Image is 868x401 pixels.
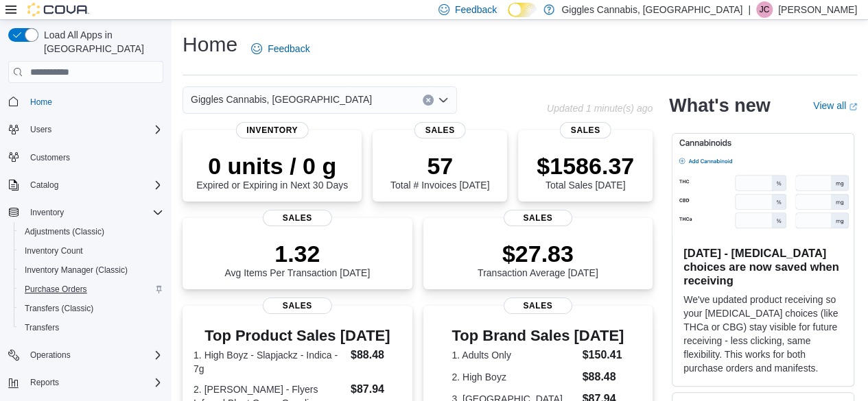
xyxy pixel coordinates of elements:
button: Catalog [25,177,64,193]
div: Avg Items Per Transaction [DATE] [224,240,370,278]
span: Transfers (Classic) [25,303,93,314]
span: Home [30,97,52,108]
svg: External link [849,103,857,111]
button: Reports [3,373,169,392]
button: Operations [25,347,76,363]
span: Inventory Manager (Classic) [25,265,128,276]
h3: Top Brand Sales [DATE] [451,328,624,344]
span: Catalog [25,177,163,193]
span: Adjustments (Classic) [19,223,163,240]
div: Expired or Expiring in Next 30 Days [196,152,348,191]
div: Jonathan Carey [756,1,773,18]
span: Inventory Manager (Classic) [19,262,163,278]
p: Giggles Cannabis, [GEOGRAPHIC_DATA] [561,1,742,18]
dd: $88.48 [582,369,624,385]
h3: Top Product Sales [DATE] [193,328,401,344]
p: $1586.37 [537,152,634,180]
span: Transfers (Classic) [19,300,163,317]
button: Transfers [14,318,169,337]
p: 57 [390,152,489,180]
span: Sales [414,122,466,138]
span: Home [25,93,163,110]
dt: 2. High Boyz [451,370,576,384]
span: Giggles Cannabis, [GEOGRAPHIC_DATA] [191,91,372,108]
input: Dark Mode [508,3,537,17]
button: Reports [25,374,64,391]
span: Inventory Count [25,245,83,256]
button: Home [3,91,169,111]
span: Sales [504,297,572,314]
button: Operations [3,345,169,365]
button: Inventory Count [14,241,169,260]
span: Dark Mode [508,17,508,18]
button: Users [25,121,57,138]
span: Sales [263,297,331,314]
a: Feedback [246,35,315,62]
button: Adjustments (Classic) [14,222,169,241]
span: Transfers [19,319,163,336]
img: Cova [27,3,89,16]
p: Updated 1 minute(s) ago [547,103,653,114]
button: Transfers (Classic) [14,299,169,318]
dd: $150.41 [582,347,624,363]
h3: [DATE] - [MEDICAL_DATA] choices are now saved when receiving [683,246,843,287]
span: Users [30,124,51,135]
p: We've updated product receiving so your [MEDICAL_DATA] choices (like THCa or CBG) stay visible fo... [683,293,843,375]
div: Total Sales [DATE] [537,152,634,191]
a: Purchase Orders [19,281,93,297]
span: Inventory Count [19,243,163,259]
div: Total # Invoices [DATE] [390,152,489,191]
button: Inventory Manager (Classic) [14,260,169,280]
a: Adjustments (Classic) [19,223,110,240]
p: 0 units / 0 g [196,152,348,180]
dd: $87.94 [351,381,401,398]
span: Catalog [30,180,58,191]
span: JC [760,1,770,18]
a: Home [25,94,58,110]
dt: 1. High Boyz - Slapjackz - Indica - 7g [193,348,345,376]
span: Sales [263,210,331,226]
a: View allExternal link [813,100,857,111]
button: Customers [3,147,169,167]
h2: What's new [669,95,770,117]
button: Inventory [25,204,69,221]
div: Transaction Average [DATE] [478,240,598,278]
a: Customers [25,149,75,166]
span: Operations [30,350,71,361]
span: Inventory [235,122,309,138]
dt: 1. Adults Only [451,348,576,362]
span: Customers [25,149,163,166]
span: Adjustments (Classic) [25,226,104,237]
span: Inventory [30,207,64,218]
a: Inventory Count [19,243,89,259]
span: Purchase Orders [19,281,163,297]
span: Reports [30,377,59,388]
p: [PERSON_NAME] [778,1,857,18]
span: Sales [560,122,611,138]
span: Users [25,121,163,138]
button: Catalog [3,175,169,195]
span: Reports [25,374,163,391]
span: Customers [30,152,70,163]
button: Open list of options [438,95,449,106]
dd: $88.48 [351,347,401,363]
button: Purchase Orders [14,280,169,299]
button: Clear input [423,95,434,106]
span: Transfers [25,322,59,333]
span: Operations [25,347,163,363]
p: $27.83 [478,240,598,267]
span: Feedback [268,42,309,56]
span: Inventory [25,204,163,221]
span: Purchase Orders [25,284,87,295]
span: Sales [504,210,572,226]
p: 1.32 [224,240,370,267]
p: | [748,1,751,18]
span: Load All Apps in [GEOGRAPHIC_DATA] [38,28,163,56]
span: Feedback [455,3,497,16]
a: Inventory Manager (Classic) [19,262,133,278]
a: Transfers [19,319,64,336]
button: Inventory [3,203,169,222]
h1: Home [183,31,237,58]
button: Users [3,120,169,139]
a: Transfers (Classic) [19,300,99,317]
